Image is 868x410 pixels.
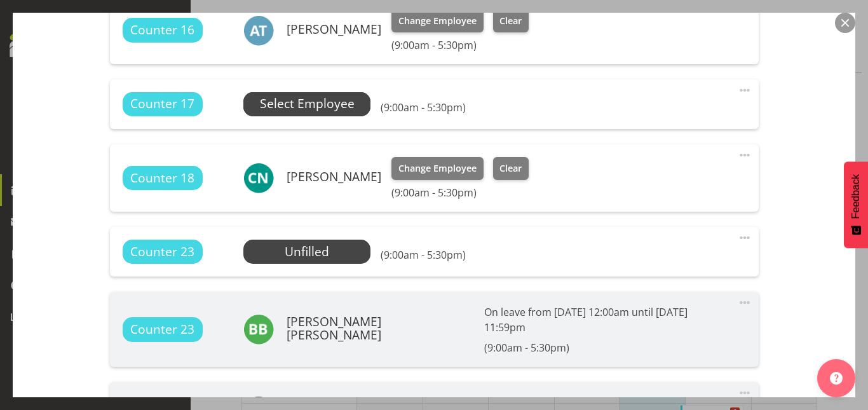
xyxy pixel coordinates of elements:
[243,314,274,345] img: beena-bist9974.jpg
[243,163,274,193] img: christine-neville11214.jpg
[130,169,194,188] span: Counter 18
[287,315,473,342] h6: [PERSON_NAME] [PERSON_NAME]
[391,186,529,199] h6: (9:00am - 5:30pm)
[391,157,484,180] button: Change Employee
[499,14,522,28] span: Clear
[260,95,355,113] span: Select Employee
[398,161,477,175] span: Change Employee
[130,21,194,39] span: Counter 16
[381,249,466,261] h6: (9:00am - 5:30pm)
[493,10,529,32] button: Clear
[493,157,529,180] button: Clear
[130,95,194,113] span: Counter 17
[830,372,843,385] img: help-xxl-2.png
[499,161,522,175] span: Clear
[391,395,639,410] p: On leave from [DATE] 12:00am until [DATE] 11:59pm
[130,320,194,339] span: Counter 23
[130,243,194,261] span: Counter 23
[398,14,477,28] span: Change Employee
[287,22,381,36] h6: [PERSON_NAME]
[391,39,529,51] h6: (9:00am - 5:30pm)
[844,161,868,248] button: Feedback - Show survey
[850,174,862,219] span: Feedback
[287,170,381,184] h6: [PERSON_NAME]
[391,10,484,32] button: Change Employee
[285,243,329,260] span: Unfilled
[484,304,726,335] p: On leave from [DATE] 12:00am until [DATE] 11:59pm
[381,101,466,114] h6: (9:00am - 5:30pm)
[243,15,274,46] img: alex-micheal-taniwha5364.jpg
[484,341,726,354] h6: (9:00am - 5:30pm)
